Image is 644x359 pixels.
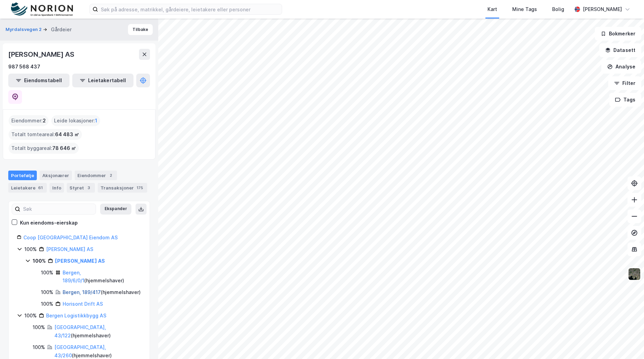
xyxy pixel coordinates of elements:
[95,117,97,125] span: 1
[20,204,96,214] input: Søk
[24,245,37,253] div: 100%
[43,117,46,125] span: 2
[63,269,141,285] div: ( hjemmelshaver )
[24,312,37,320] div: 100%
[51,115,100,126] div: Leide lokasjoner :
[128,24,153,35] button: Tilbake
[37,184,44,191] div: 61
[46,313,106,318] a: Bergen Logistikkbygg AS
[100,204,131,215] button: Ekspander
[8,171,37,180] div: Portefølje
[512,5,537,13] div: Mine Tags
[20,219,78,227] div: Kun eiendoms-eierskap
[23,235,118,240] a: Coop [GEOGRAPHIC_DATA] Eiendom AS
[98,183,147,193] div: Transaksjoner
[41,300,53,308] div: 100%
[75,171,117,180] div: Eiendommer
[41,288,53,296] div: 100%
[54,324,106,338] a: [GEOGRAPHIC_DATA], 43/122
[599,43,641,57] button: Datasett
[610,326,644,359] div: Kontrollprogram for chat
[628,268,641,281] img: 9k=
[11,2,73,17] img: norion-logo.80e7a08dc31c2e691866.png
[67,183,95,193] div: Styret
[6,26,43,33] button: Myrdalsvegen 2
[9,115,49,126] div: Eiendommer :
[552,5,564,13] div: Bolig
[135,184,144,191] div: 175
[33,323,45,331] div: 100%
[85,184,92,191] div: 3
[63,301,103,307] a: Horisont Drift AS
[8,63,40,71] div: 987 568 437
[41,269,53,277] div: 100%
[8,49,76,60] div: [PERSON_NAME] AS
[63,288,141,296] div: ( hjemmelshaver )
[610,326,644,359] iframe: Chat Widget
[55,258,105,264] a: [PERSON_NAME] AS
[46,246,93,252] a: [PERSON_NAME] AS
[52,144,76,152] span: 78 646 ㎡
[55,130,79,139] span: 64 483 ㎡
[72,74,133,87] button: Leietakertabell
[107,172,114,179] div: 2
[583,5,622,13] div: [PERSON_NAME]
[8,183,47,193] div: Leietakere
[33,343,45,351] div: 100%
[608,76,641,90] button: Filter
[601,60,641,74] button: Analyse
[33,257,46,265] div: 100%
[595,27,641,41] button: Bokmerker
[50,183,64,193] div: Info
[54,323,141,340] div: ( hjemmelshaver )
[51,25,72,34] div: Gårdeier
[54,344,106,358] a: [GEOGRAPHIC_DATA], 43/260
[8,74,69,87] button: Eiendomstabell
[9,129,82,140] div: Totalt tomteareal :
[63,270,84,284] a: Bergen, 189/6/0/1
[609,93,641,107] button: Tags
[40,171,72,180] div: Aksjonærer
[9,143,79,154] div: Totalt byggareal :
[487,5,497,13] div: Kart
[63,289,101,295] a: Bergen, 189/417
[98,4,282,14] input: Søk på adresse, matrikkel, gårdeiere, leietakere eller personer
